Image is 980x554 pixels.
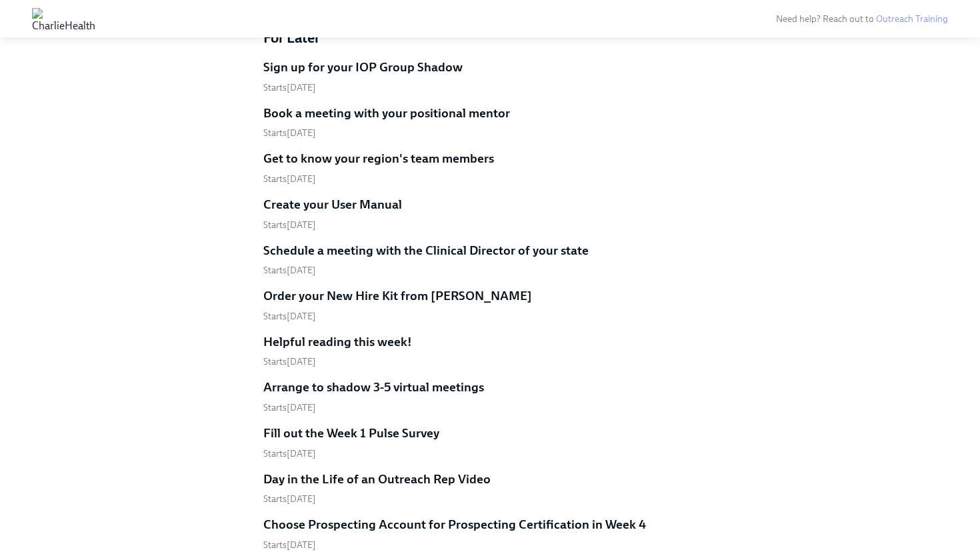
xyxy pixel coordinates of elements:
[263,105,717,140] a: Book a meeting with your positional mentorStarts[DATE]
[263,516,646,533] h5: Choose Prospecting Account for Prospecting Certification in Week 4
[263,539,316,551] span: Monday, October 13th 2025, 10:00 am
[263,425,717,460] a: Fill out the Week 1 Pulse SurveyStarts[DATE]
[263,333,717,369] a: Helpful reading this week!Starts[DATE]
[263,379,484,396] h5: Arrange to shadow 3-5 virtual meetings
[263,333,412,351] h5: Helpful reading this week!
[263,471,717,506] a: Day in the Life of an Outreach Rep VideoStarts[DATE]
[263,311,316,322] span: Wednesday, October 8th 2025, 10:00 am
[263,150,494,167] h5: Get to know your region's team members
[263,448,316,459] span: Thursday, October 9th 2025, 2:00 pm
[263,493,316,505] span: Saturday, October 11th 2025, 10:00 am
[263,196,402,213] h5: Create your User Manual
[776,13,948,25] span: Need help? Reach out to
[263,150,717,185] a: Get to know your region's team membersStarts[DATE]
[263,59,463,76] h5: Sign up for your IOP Group Shadow
[263,425,439,442] h5: Fill out the Week 1 Pulse Survey
[263,471,491,488] h5: Day in the Life of an Outreach Rep Video
[263,105,510,122] h5: Book a meeting with your positional mentor
[263,242,717,277] a: Schedule a meeting with the Clinical Director of your stateStarts[DATE]
[32,8,95,29] img: CharlieHealth
[263,196,717,231] a: Create your User ManualStarts[DATE]
[263,287,532,305] h5: Order your New Hire Kit from [PERSON_NAME]
[263,287,717,323] a: Order your New Hire Kit from [PERSON_NAME]Starts[DATE]
[263,219,316,231] span: Wednesday, October 8th 2025, 10:00 am
[263,28,717,48] h4: For Later
[263,127,316,139] span: Starts [DATE]
[876,13,948,25] a: Outreach Training
[263,173,316,185] span: Tuesday, October 7th 2025, 10:00 am
[263,516,717,551] a: Choose Prospecting Account for Prospecting Certification in Week 4Starts[DATE]
[263,402,316,413] span: Thursday, October 9th 2025, 10:00 am
[263,379,717,414] a: Arrange to shadow 3-5 virtual meetingsStarts[DATE]
[263,242,589,259] h5: Schedule a meeting with the Clinical Director of your state
[263,59,717,94] a: Sign up for your IOP Group ShadowStarts[DATE]
[263,82,316,93] span: Starts [DATE]
[263,265,316,276] span: Wednesday, October 8th 2025, 10:00 am
[263,356,316,367] span: Thursday, October 9th 2025, 10:00 am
